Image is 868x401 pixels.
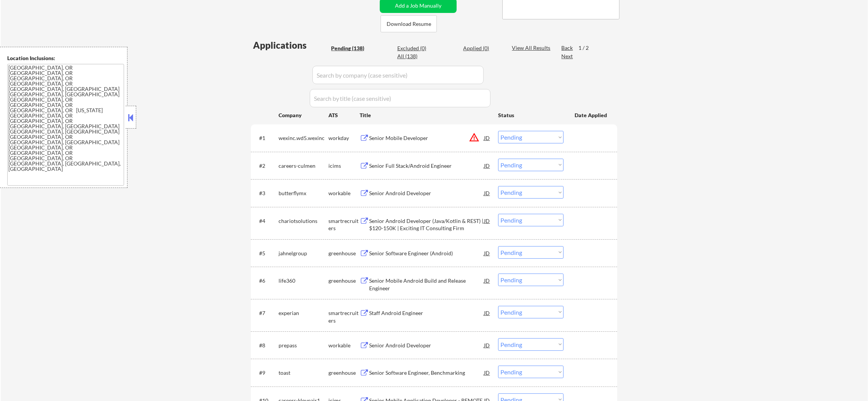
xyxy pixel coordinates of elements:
div: greenhouse [328,250,360,257]
div: prepass [279,342,328,349]
div: Senior Android Developer (Java/Kotlin & REST) | $120-150K | Exciting IT Consulting Firm [369,217,484,232]
div: #1 [259,134,272,142]
div: #5 [259,250,272,257]
div: Senior Full Stack/Android Engineer [369,162,484,170]
div: Senior Software Engineer, Benchmarking [369,369,484,377]
div: jahnelgroup [279,250,328,257]
div: Location Inclusions: [7,54,124,62]
div: Company [279,111,328,119]
div: #7 [259,309,272,317]
div: #2 [259,162,272,170]
button: Download Resume [381,15,437,32]
div: Senior Mobile Android Build and Release Engineer [369,277,484,292]
div: workable [328,342,360,349]
div: All (138) [397,53,435,60]
div: Applied (0) [463,45,501,52]
div: chariotsolutions [279,217,328,225]
input: Search by company (case sensitive) [312,66,484,84]
div: life360 [279,277,328,285]
div: Excluded (0) [397,45,435,52]
div: Senior Mobile Developer [369,134,484,142]
div: experian [279,309,328,317]
div: #4 [259,217,272,225]
div: wexinc.wd5.wexinc [279,134,328,142]
div: careers-culmen [279,162,328,170]
div: ATS [328,111,360,119]
div: smartrecruiters [328,309,360,324]
div: Pending (138) [331,45,369,52]
div: JD [483,159,491,172]
div: Staff Android Engineer [369,309,484,317]
div: greenhouse [328,277,360,285]
div: JD [483,366,491,379]
div: workday [328,134,360,142]
input: Search by title (case sensitive) [310,89,491,107]
div: Senior Software Engineer (Android) [369,250,484,257]
div: JD [483,131,491,145]
div: JD [483,338,491,352]
div: #9 [259,369,272,377]
div: #3 [259,189,272,197]
div: #6 [259,277,272,285]
div: JD [483,246,491,260]
div: toast [279,369,328,377]
div: greenhouse [328,369,360,377]
div: icims [328,162,360,170]
div: View All Results [512,44,553,52]
div: Applications [253,41,328,50]
div: workable [328,189,360,197]
div: Date Applied [575,111,608,119]
div: smartrecruiters [328,217,360,232]
div: JD [483,274,491,287]
div: JD [483,214,491,228]
div: #8 [259,342,272,349]
div: Next [561,53,573,60]
div: Senior Android Developer [369,342,484,349]
div: 1 / 2 [578,44,596,52]
div: Senior Android Developer [369,189,484,197]
div: JD [483,306,491,320]
div: butterflymx [279,189,328,197]
div: Status [498,108,564,122]
button: warning_amber [469,132,479,143]
div: JD [483,186,491,200]
div: Back [561,44,573,52]
div: Title [360,111,491,119]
